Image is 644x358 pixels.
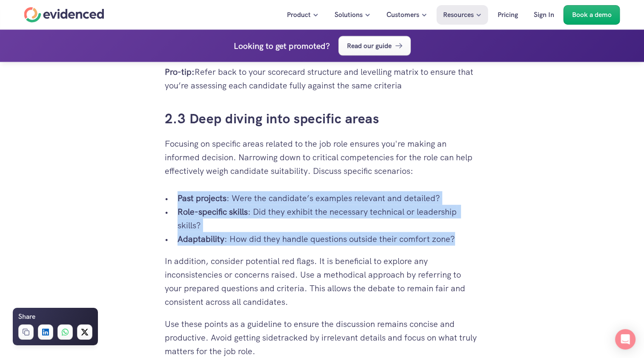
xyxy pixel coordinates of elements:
h6: Share [18,311,35,322]
p: Book a demo [572,9,612,20]
p: Use these points as a guideline to ensure the discussion remains concise and productive. Avoid ge... [165,317,480,358]
h4: Looking to get promoted? [234,39,330,53]
strong: Adaptability [177,233,224,244]
a: Sign In [527,5,561,25]
p: Resources [443,9,474,20]
p: : How did they handle questions outside their comfort zone? [177,232,480,246]
p: Pricing [498,9,518,20]
p: Read our guide [347,40,392,51]
p: Refer back to your scorecard structure and levelling matrix to ensure that you’re assessing each ... [165,65,480,92]
a: Read our guide [338,36,411,56]
a: Pricing [491,5,524,25]
strong: Role-specific skills [177,206,248,217]
p: Product [287,9,311,20]
p: Customers [386,9,419,20]
p: In addition, consider potential red flags. It is beneficial to explore any inconsistencies or con... [165,254,480,309]
a: Book a demo [564,5,620,25]
p: Sign In [534,9,554,20]
p: : Were the candidate’s examples relevant and detailed? [177,191,480,205]
p: : Did they exhibit the necessary technical or leadership skills? [177,205,480,232]
strong: Pro-tip: [165,66,195,77]
div: Open Intercom Messenger [615,329,635,349]
p: Focusing on specific areas related to the job role ensures you're making an informed decision. Na... [165,137,480,178]
a: Home [24,7,104,23]
p: Solutions [335,9,363,20]
strong: Past projects [177,193,226,204]
a: 2.3 Deep diving into specific areas [165,110,379,128]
